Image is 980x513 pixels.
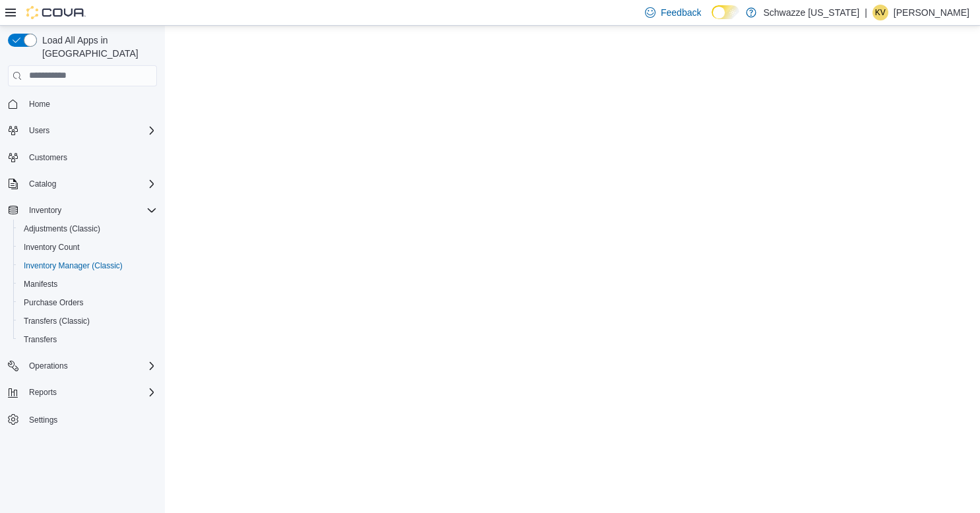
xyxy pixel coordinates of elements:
button: Manifests [13,275,162,293]
a: Purchase Orders [18,295,89,311]
span: Settings [24,411,157,427]
nav: Complex example [8,89,157,464]
span: Adjustments (Classic) [18,221,157,237]
img: Cova [26,6,86,19]
button: Inventory [3,201,162,220]
button: Settings [3,409,162,429]
button: Purchase Orders [13,293,162,312]
a: Customers [24,150,73,166]
span: Settings [29,415,57,425]
span: Inventory [24,202,157,218]
span: Users [29,125,49,136]
a: Settings [24,412,63,428]
span: Adjustments (Classic) [24,224,100,234]
span: Home [24,96,157,112]
button: Customers [3,148,162,167]
span: KV [875,5,886,20]
button: Inventory Count [13,238,162,256]
button: Catalog [3,175,162,193]
span: Purchase Orders [24,297,84,308]
button: Adjustments (Classic) [13,220,162,238]
span: Home [29,99,50,109]
span: Dark Mode [712,19,712,20]
p: [PERSON_NAME] [894,5,969,20]
button: Reports [3,383,162,402]
span: Customers [29,152,67,163]
button: Inventory Manager (Classic) [13,256,162,275]
span: Catalog [24,176,157,192]
span: Transfers [18,332,157,347]
button: Users [3,121,162,140]
button: Catalog [24,176,61,192]
span: Inventory Manager (Classic) [18,258,157,274]
span: Inventory Count [24,242,80,253]
p: | [865,5,867,20]
a: Manifests [18,276,63,292]
span: Catalog [29,179,56,189]
span: Users [24,123,157,138]
span: Operations [29,361,68,371]
button: Reports [24,384,62,400]
a: Inventory Manager (Classic) [18,258,128,274]
span: Manifests [18,276,157,292]
div: Kristine Valdez [873,5,888,20]
a: Transfers [18,332,62,347]
span: Customers [24,149,157,166]
a: Adjustments (Classic) [18,221,106,237]
input: Dark Mode [712,5,739,19]
button: Operations [3,357,162,375]
button: Users [24,123,55,138]
span: Reports [29,387,57,398]
span: Transfers (Classic) [24,316,90,326]
span: Manifests [24,279,57,289]
span: Inventory Count [18,239,157,255]
span: Load All Apps in [GEOGRAPHIC_DATA] [37,34,157,60]
span: Feedback [661,6,701,19]
button: Transfers (Classic) [13,312,162,330]
p: Schwazze [US_STATE] [763,5,859,20]
span: Transfers [24,334,57,345]
a: Transfers (Classic) [18,313,95,329]
span: Transfers (Classic) [18,313,157,329]
a: Inventory Count [18,239,85,255]
a: Home [24,96,55,112]
span: Purchase Orders [18,295,157,311]
span: Reports [24,384,157,400]
span: Inventory [29,205,61,216]
button: Inventory [24,202,67,218]
button: Home [3,94,162,113]
span: Inventory Manager (Classic) [24,260,123,271]
button: Operations [24,358,73,374]
span: Operations [24,358,157,374]
button: Transfers [13,330,162,349]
